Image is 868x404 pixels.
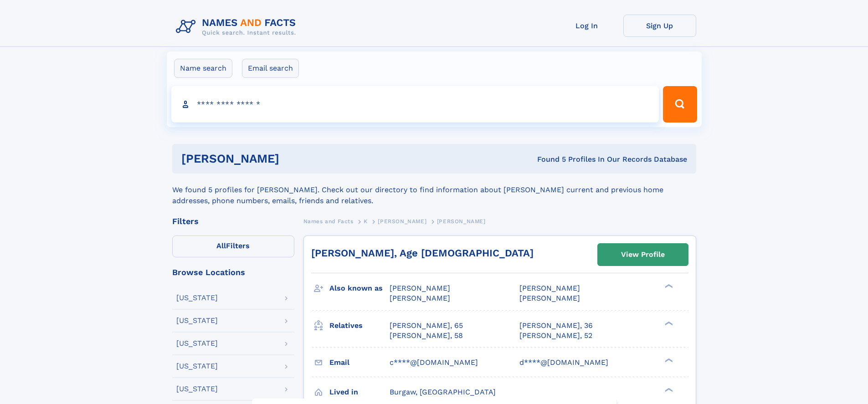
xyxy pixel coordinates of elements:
[176,294,218,302] div: [US_STATE]
[408,154,687,164] div: Found 5 Profiles In Our Records Database
[437,218,486,225] span: [PERSON_NAME]
[311,247,534,259] a: [PERSON_NAME], Age [DEMOGRAPHIC_DATA]
[378,215,426,227] a: [PERSON_NAME]
[519,321,593,331] a: [PERSON_NAME], 36
[550,15,623,37] a: Log In
[329,281,390,296] h3: Also known as
[172,174,696,206] div: We found 5 profiles for [PERSON_NAME]. Check out our directory to find information about [PERSON_...
[390,284,450,292] span: [PERSON_NAME]
[172,217,294,225] div: Filters
[623,15,696,37] a: Sign Up
[663,357,673,363] div: ❯
[176,340,218,347] div: [US_STATE]
[181,153,408,164] h1: [PERSON_NAME]
[390,294,450,302] span: [PERSON_NAME]
[519,284,580,292] span: [PERSON_NAME]
[364,218,368,225] span: K
[663,86,697,123] button: Search Button
[329,318,390,333] h3: Relatives
[172,15,303,39] img: Logo Names and Facts
[390,331,463,341] a: [PERSON_NAME], 58
[176,385,218,393] div: [US_STATE]
[364,215,368,227] a: K
[176,317,218,324] div: [US_STATE]
[390,388,496,396] span: Burgaw, [GEOGRAPHIC_DATA]
[519,331,592,341] a: [PERSON_NAME], 52
[663,320,673,326] div: ❯
[390,321,463,331] a: [PERSON_NAME], 65
[598,244,688,266] a: View Profile
[171,86,659,123] input: search input
[621,244,665,265] div: View Profile
[519,294,580,302] span: [PERSON_NAME]
[174,59,232,78] label: Name search
[329,355,390,370] h3: Email
[216,241,226,250] span: All
[176,363,218,370] div: [US_STATE]
[303,215,354,227] a: Names and Facts
[172,268,294,276] div: Browse Locations
[663,387,673,393] div: ❯
[663,283,673,289] div: ❯
[172,235,294,257] label: Filters
[242,59,299,78] label: Email search
[329,384,390,400] h3: Lived in
[378,218,426,225] span: [PERSON_NAME]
